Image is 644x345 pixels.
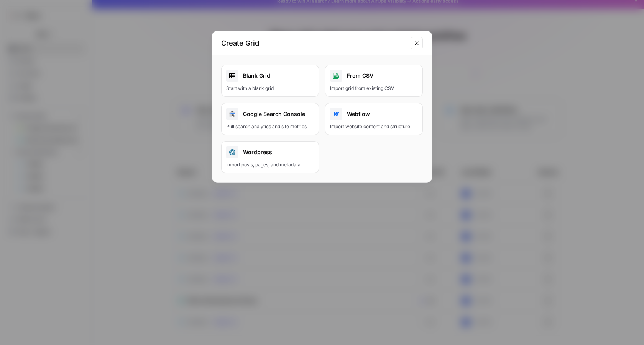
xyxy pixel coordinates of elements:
[226,123,314,130] div: Pull search analytics and site metrics
[221,103,319,135] button: Google Search ConsolePull search analytics and site metrics
[226,85,314,92] div: Start with a blank grid
[221,141,319,173] button: WordpressImport posts, pages, and metadata
[221,65,319,97] a: Blank GridStart with a blank grid
[325,103,423,135] button: WebflowImport website content and structure
[330,123,418,130] div: Import website content and structure
[330,108,418,120] div: Webflow
[330,85,418,92] div: Import grid from existing CSV
[221,38,406,49] h2: Create Grid
[226,108,314,120] div: Google Search Console
[330,70,418,82] div: From CSV
[226,161,314,168] div: Import posts, pages, and metadata
[325,65,423,97] button: From CSVImport grid from existing CSV
[411,37,423,49] button: Close modal
[226,70,314,82] div: Blank Grid
[226,146,314,158] div: Wordpress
